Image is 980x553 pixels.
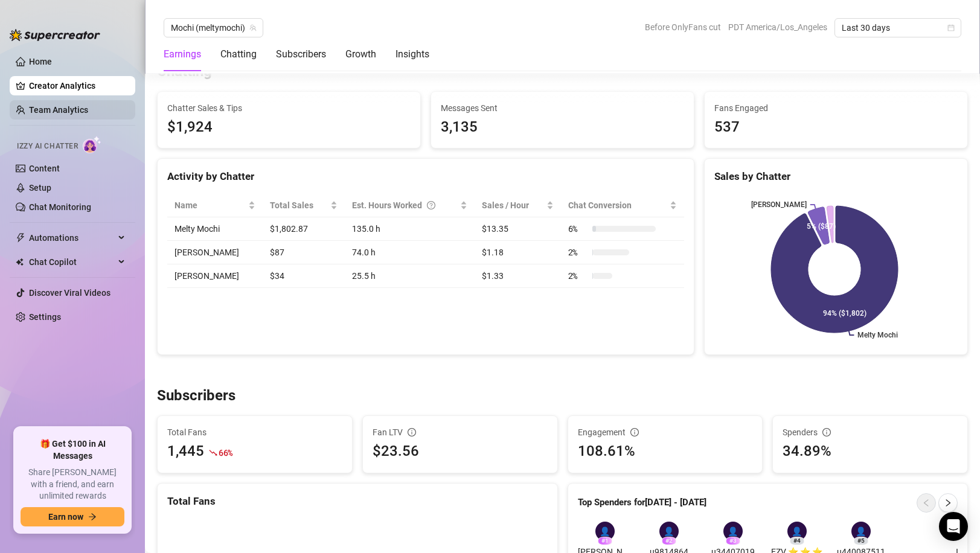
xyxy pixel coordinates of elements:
a: Discover Viral Videos [29,288,110,298]
td: $13.35 [475,217,561,241]
div: Spenders [783,426,958,439]
article: Top Spenders for [DATE] - [DATE] [578,496,706,510]
th: Name [167,194,263,217]
span: Messages Sent [441,101,684,115]
a: Team Analytics [29,105,88,115]
span: Before OnlyFans cut [645,18,721,36]
div: 34.89% [783,440,958,463]
div: # 5 [854,537,868,545]
span: 🎁 Get $100 in AI Messages [21,438,124,462]
span: thunderbolt [16,233,25,243]
div: Est. Hours Worked [352,199,458,212]
span: info-circle [408,428,416,436]
span: Automations [29,228,115,248]
div: 537 [714,116,958,139]
div: Activity by Chatter [167,168,684,185]
div: Earnings [164,47,201,62]
span: question-circle [427,199,435,212]
text: [PERSON_NAME] [751,200,807,209]
div: 👤 [723,522,743,541]
span: Sales / Hour [482,199,544,212]
span: Share [PERSON_NAME] with a friend, and earn unlimited rewards [21,467,124,502]
div: Sales by Chatter [714,168,958,185]
td: 135.0 h [345,217,475,241]
a: Chat Monitoring [29,202,91,212]
td: $1.33 [475,264,561,288]
span: PDT America/Los_Angeles [728,18,827,36]
th: Total Sales [263,194,344,217]
span: 66 % [219,447,232,458]
td: [PERSON_NAME] [167,241,263,264]
span: 2 % [568,269,588,283]
span: Chat Conversion [568,199,667,212]
span: Earn now [48,512,83,522]
div: 108.61% [578,440,753,463]
div: # 3 [726,537,740,545]
td: 25.5 h [345,264,475,288]
span: Fans Engaged [714,101,958,115]
div: 👤 [595,522,615,541]
div: Chatting [220,47,257,62]
text: Melty Mochi [857,331,898,339]
th: Sales / Hour [475,194,561,217]
div: Subscribers [276,47,326,62]
td: $87 [263,241,344,264]
a: Setup [29,183,51,193]
span: Name [175,199,246,212]
div: Open Intercom Messenger [939,512,968,541]
span: fall [209,449,217,457]
div: Growth [345,47,376,62]
td: $1,802.87 [263,217,344,241]
div: 1,445 [167,440,204,463]
button: Earn nowarrow-right [21,507,124,526]
td: 74.0 h [345,241,475,264]
div: 👤 [787,522,807,541]
h3: Subscribers [157,386,235,406]
span: Last 30 days [842,19,954,37]
div: # 1 [598,537,612,545]
span: 2 % [568,246,588,259]
div: Total Fans [167,493,548,510]
span: team [249,24,257,31]
div: $23.56 [373,440,548,463]
span: calendar [947,24,955,31]
div: Fan LTV [373,426,548,439]
span: Chatter Sales & Tips [167,101,411,115]
a: Creator Analytics [29,76,126,95]
div: 3,135 [441,116,684,139]
div: 👤 [659,522,679,541]
div: # 2 [662,537,676,545]
span: $1,924 [167,116,411,139]
span: Izzy AI Chatter [17,141,78,152]
span: Total Sales [270,199,327,212]
div: 👤 [851,522,871,541]
span: Mochi (meltymochi) [171,19,256,37]
th: Chat Conversion [561,194,684,217]
td: $34 [263,264,344,288]
span: info-circle [630,428,639,436]
img: AI Chatter [83,136,101,153]
img: Chat Copilot [16,258,24,266]
span: Chat Copilot [29,252,115,272]
span: 6 % [568,222,588,235]
td: Melty Mochi [167,217,263,241]
img: logo-BBDzfeDw.svg [10,29,100,41]
a: Home [29,57,52,66]
div: # 4 [790,537,804,545]
div: Engagement [578,426,753,439]
a: Content [29,164,60,173]
a: Settings [29,312,61,322]
span: right [944,499,952,507]
td: [PERSON_NAME] [167,264,263,288]
td: $1.18 [475,241,561,264]
span: arrow-right [88,513,97,521]
div: Insights [396,47,429,62]
span: Total Fans [167,426,342,439]
span: info-circle [822,428,831,436]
